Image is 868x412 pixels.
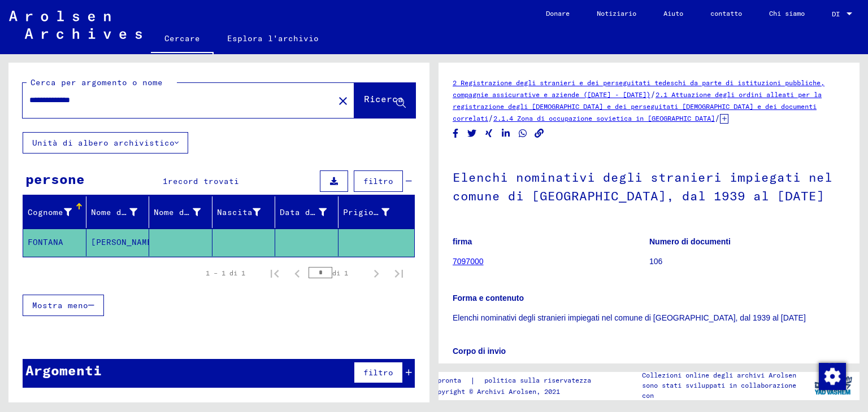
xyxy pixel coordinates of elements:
button: Mostra meno [23,295,104,316]
font: filtro [363,367,393,378]
font: Aiuto [663,9,683,17]
font: DI [832,10,840,18]
button: Copia il collegamento [533,126,545,141]
font: 106 [649,257,662,266]
a: Cercare [151,25,214,54]
button: Ultima pagina [388,262,410,284]
font: record trovati [168,176,239,186]
font: Elenchi nominativi degli stranieri impiegati nel comune di [GEOGRAPHIC_DATA], dal 1939 al [DATE] [453,313,806,322]
font: contatto [710,9,742,17]
mat-header-cell: Nome di nascita [149,196,212,228]
mat-header-cell: Cognome [23,196,86,228]
font: Cercare [164,33,200,43]
mat-header-cell: Prigioniero n. [338,196,415,228]
font: Argomenti [25,362,102,379]
font: Data di nascita [280,207,356,217]
button: Condividi su LinkedIn [500,126,512,141]
font: di 1 [332,269,348,277]
button: Pagina successiva [365,262,388,284]
button: Pagina precedente [286,262,309,284]
button: Condividi su Twitter [466,126,478,141]
font: [PERSON_NAME] [91,237,157,247]
font: Nascita [217,207,253,217]
font: Mostra meno [32,300,88,310]
div: Prigioniero n. [343,203,404,221]
font: persone [25,170,85,187]
font: Copyright © Archivi Arolsen, 2021 [429,387,560,396]
a: 2 Registrazione degli stranieri e dei perseguitati tedeschi da parte di istituzioni pubbliche, co... [453,78,824,99]
font: Forma e contenuto [453,293,524,303]
font: Collezioni online degli archivi Arolsen [642,371,796,379]
font: Nome di nascita [154,207,230,217]
font: | [470,375,475,385]
font: FONTANA [28,237,63,247]
mat-header-cell: Data di nascita [275,196,338,228]
font: Donare [546,9,570,17]
button: Chiaro [332,89,354,112]
a: 2.1.4 Zona di occupazione sovietica in [GEOGRAPHIC_DATA] [493,114,715,122]
button: Condividi su Xing [483,126,495,141]
a: 2.1 Attuazione degli ordini alleati per la registrazione degli [DEMOGRAPHIC_DATA] e dei perseguit... [453,90,822,122]
a: politica sulla riservatezza [475,375,605,387]
font: Ricerca [364,93,403,104]
font: politica sulla riservatezza [484,376,591,384]
font: / [650,89,656,99]
a: 7097000 [453,257,484,266]
mat-icon: close [336,94,350,108]
img: Arolsen_neg.svg [9,11,142,39]
a: impronta [429,375,470,387]
div: Data di nascita [280,203,341,221]
div: Nome di battesimo [91,203,152,221]
font: Corpo di invio [453,347,506,356]
img: Modifica consenso [819,363,846,390]
font: firma [453,237,472,246]
font: Unità di albero archivistico [32,138,175,148]
font: impronta [429,376,461,384]
div: Cognome [28,203,86,221]
font: Esplora l'archivio [227,33,319,43]
font: Numero di documenti [649,237,731,246]
font: Elenchi nominativi degli stranieri impiegati nel comune di [GEOGRAPHIC_DATA], dal 1939 al [DATE] [453,169,832,204]
font: Notiziario [597,9,636,17]
font: Prigioniero n. [343,207,414,217]
font: filtro [363,176,393,186]
button: filtro [354,170,403,192]
a: Esplora l'archivio [214,25,332,52]
div: Nome di nascita [154,203,215,221]
mat-header-cell: Nascita [212,196,276,228]
font: sono stati sviluppati in collaborazione con [642,381,796,400]
button: Ricerca [354,83,415,118]
img: yv_logo.png [812,371,854,400]
button: Condividi su WhatsApp [517,126,529,141]
div: Nascita [217,203,275,221]
font: / [715,113,720,123]
font: Cognome [28,207,63,217]
font: 1 – 1 di 1 [206,269,245,277]
font: Chi siamo [769,9,805,17]
font: / [488,113,493,123]
font: Nome di battesimo [91,207,177,217]
font: Cerca per argomento o nome [31,77,163,87]
button: Condividi su Facebook [450,126,462,141]
button: Prima pagina [263,262,286,284]
button: Unità di albero archivistico [23,132,188,154]
button: filtro [354,362,403,383]
mat-header-cell: Nome di battesimo [86,196,150,228]
font: 1 [163,176,168,186]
